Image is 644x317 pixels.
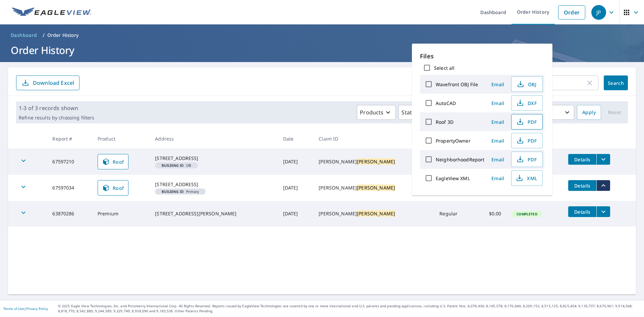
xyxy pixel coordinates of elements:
a: Privacy Policy [26,306,48,311]
span: Email [490,100,506,106]
button: Email [487,154,508,165]
span: Details [572,156,592,163]
span: XML [516,174,537,182]
button: OBJ [511,76,543,92]
button: filesDropdownBtn-67597210 [596,154,610,165]
em: Building ID [162,190,183,193]
label: Roof 3D [436,119,453,125]
span: Details [572,209,592,215]
li: / [43,31,45,39]
div: [STREET_ADDRESS] [155,181,272,188]
button: Email [487,117,508,127]
button: Apply [577,105,601,120]
span: OB [158,164,195,167]
td: [DATE] [278,149,314,175]
p: 1-3 of 3 records shown [19,104,94,112]
span: Apply [582,108,596,117]
button: Status [398,105,430,120]
button: Products [357,105,396,120]
button: detailsBtn-67597034 [568,180,596,191]
label: PropertyOwner [436,138,471,144]
span: Primary [158,190,203,193]
p: Download Excel [33,79,74,87]
td: 67597034 [47,175,92,201]
p: Order History [47,32,79,39]
button: XML [511,170,543,186]
td: [PERSON_NAME] [313,175,434,201]
label: AutoCAD [436,100,456,106]
td: $0.00 [475,201,506,226]
a: Dashboard [8,30,40,41]
label: EagleView XML [436,175,470,181]
em: Building ID [162,164,183,167]
span: Roof [102,158,124,166]
button: PDF [511,133,543,148]
span: Email [490,81,506,88]
a: Terms of Use [3,306,24,311]
div: [STREET_ADDRESS][PERSON_NAME] [155,210,272,217]
button: filesDropdownBtn-67597034 [596,180,610,191]
td: Premium [92,201,150,226]
span: Email [490,175,506,181]
a: Roof [98,154,128,169]
th: Report # [47,129,92,149]
span: Dashboard [11,32,37,39]
button: filesDropdownBtn-63870286 [596,206,610,217]
div: [STREET_ADDRESS] [155,155,272,162]
button: PDF [511,114,543,129]
span: Search [609,80,623,86]
td: [DATE] [278,201,314,226]
span: PDF [516,118,537,126]
p: Status [401,108,418,116]
td: [PERSON_NAME] [313,201,434,226]
h1: Order History [8,43,636,57]
button: PDF [511,152,543,167]
td: 63870286 [47,201,92,226]
div: JP [591,5,606,20]
button: Email [487,79,508,90]
button: Email [487,98,508,108]
mark: [PERSON_NAME] [357,184,395,191]
td: Regular [434,201,475,226]
span: Email [490,138,506,144]
nav: breadcrumb [8,30,636,41]
p: Files [420,52,544,61]
p: Products [360,108,383,116]
span: PDF [516,155,537,163]
img: EV Logo [12,7,91,17]
th: Address [150,129,277,149]
span: Details [572,182,592,189]
th: Date [278,129,314,149]
p: Refine results by choosing filters [19,115,94,121]
button: detailsBtn-63870286 [568,206,596,217]
p: | [3,307,48,311]
mark: [PERSON_NAME] [357,210,395,217]
button: Email [487,136,508,146]
span: DXF [516,99,537,107]
span: Roof [102,184,124,192]
span: Email [490,119,506,125]
th: Claim ID [313,129,434,149]
label: NeighborhoodReport [436,156,484,163]
td: 67597210 [47,149,92,175]
th: Product [92,129,150,149]
label: Wavefront OBJ File [436,81,478,88]
mark: [PERSON_NAME] [357,158,395,165]
p: © 2025 Eagle View Technologies, Inc. and Pictometry International Corp. All Rights Reserved. Repo... [58,304,641,314]
button: Download Excel [16,75,79,90]
span: OBJ [516,80,537,88]
span: Completed [513,212,541,216]
label: Select all [434,65,454,71]
td: [PERSON_NAME] [313,149,434,175]
button: detailsBtn-67597210 [568,154,596,165]
td: [DATE] [278,175,314,201]
a: Order [558,5,585,19]
button: DXF [511,95,543,111]
button: Search [604,75,628,90]
button: Email [487,173,508,183]
span: Email [490,156,506,163]
span: PDF [516,137,537,145]
a: Roof [98,180,128,196]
